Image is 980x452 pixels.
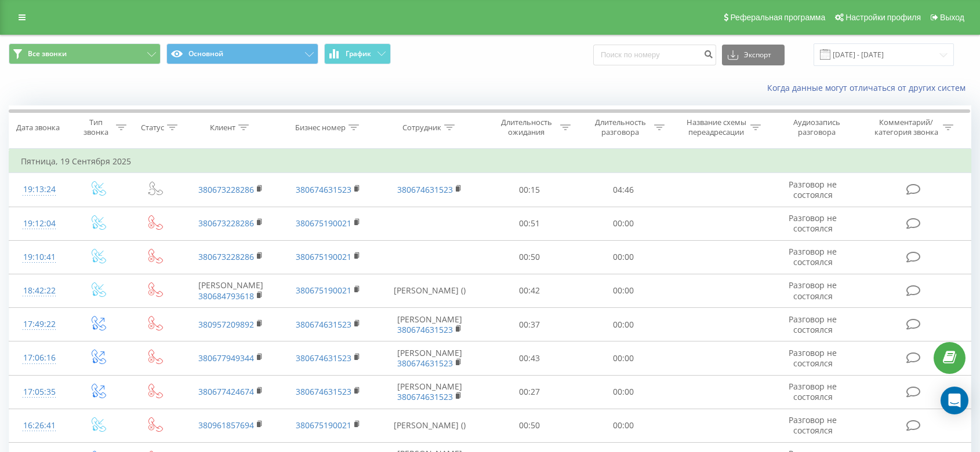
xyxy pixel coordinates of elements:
td: 00:00 [576,207,670,240]
td: 00:15 [482,173,576,207]
button: Экспорт [722,45,785,65]
div: Open Intercom Messenger [941,387,968,414]
div: Аудиозапись разговора [779,117,855,137]
div: 19:10:41 [21,246,57,269]
div: Статус [141,123,164,133]
td: 00:00 [576,240,670,274]
span: Настройки профиля [845,13,921,22]
td: 00:50 [482,409,576,442]
div: Сотрудник [402,123,441,133]
td: Пятница, 19 Сентября 2025 [9,150,971,173]
a: 380673228286 [198,184,254,195]
a: 380674631523 [397,391,453,402]
button: Основной [166,43,318,64]
a: 380674631523 [296,352,351,363]
span: Разговор не состоялся [789,212,837,234]
a: 380677424674 [198,386,254,397]
div: Название схемы переадресации [685,117,747,137]
div: 17:05:35 [21,381,57,403]
a: 380675190021 [296,285,351,296]
span: Реферальная программа [730,13,825,22]
div: Длительность ожидания [495,117,557,137]
button: Все звонки [9,43,161,64]
input: Поиск по номеру [593,45,716,65]
td: 00:43 [482,341,576,375]
td: 00:37 [482,308,576,341]
td: 00:00 [576,308,670,341]
span: Разговор не состоялся [789,314,837,335]
a: 380674631523 [397,324,453,335]
a: 380675190021 [296,218,351,229]
a: 380673228286 [198,251,254,262]
div: 19:13:24 [21,178,57,201]
span: Разговор не состоялся [789,179,837,200]
a: 380674631523 [296,184,351,195]
td: [PERSON_NAME] () [377,274,482,307]
td: 00:51 [482,207,576,240]
td: [PERSON_NAME] () [377,409,482,442]
td: 04:46 [576,173,670,207]
a: 380961857694 [198,420,254,431]
td: [PERSON_NAME] [377,341,482,375]
span: Разговор не состоялся [789,280,837,301]
div: Длительность разговора [589,117,651,137]
div: 18:42:22 [21,280,57,302]
a: 380675190021 [296,420,351,431]
div: Клиент [210,123,235,133]
td: 00:00 [576,274,670,307]
a: 380674631523 [397,358,453,369]
div: 16:26:41 [21,414,57,437]
td: [PERSON_NAME] [377,375,482,409]
a: 380675190021 [296,251,351,262]
td: 00:42 [482,274,576,307]
a: Когда данные могут отличаться от других систем [767,82,971,93]
td: [PERSON_NAME] [377,308,482,341]
td: 00:50 [482,240,576,274]
a: 380674631523 [296,386,351,397]
a: 380674631523 [397,184,453,195]
span: Разговор не состоялся [789,414,837,436]
a: 380674631523 [296,319,351,330]
span: Разговор не состоялся [789,246,837,267]
td: 00:00 [576,375,670,409]
button: График [324,43,391,64]
div: 17:06:16 [21,347,57,369]
a: 380957209892 [198,319,254,330]
span: Разговор не состоялся [789,381,837,402]
div: 19:12:04 [21,212,57,235]
td: 00:27 [482,375,576,409]
td: 00:00 [576,409,670,442]
td: [PERSON_NAME] [182,274,280,307]
a: 380677949344 [198,352,254,363]
span: Выход [940,13,964,22]
div: Бизнес номер [295,123,346,133]
a: 380684793618 [198,291,254,302]
div: Тип звонка [79,117,113,137]
div: Дата звонка [16,123,60,133]
a: 380673228286 [198,218,254,229]
div: Комментарий/категория звонка [872,117,940,137]
span: График [346,50,371,58]
span: Разговор не состоялся [789,347,837,369]
td: 00:00 [576,341,670,375]
span: Все звонки [28,49,67,58]
div: 17:49:22 [21,313,57,336]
